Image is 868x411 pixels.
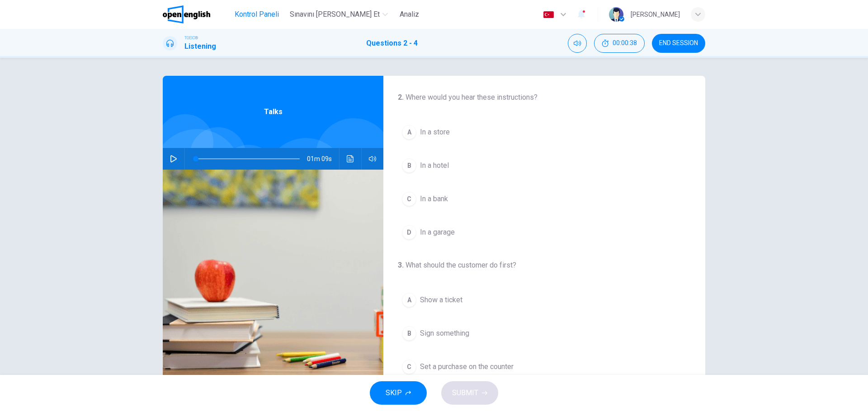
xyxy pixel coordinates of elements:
h4: 2 . [398,93,406,102]
button: Ses transkripsiyonunu görmek için tıklayın [343,148,358,170]
span: In a garage [420,227,455,238]
button: CIn a bank [398,188,691,210]
span: In a store [420,127,450,138]
span: SKIP [386,387,402,399]
h4: Where would you hear these instructions? [398,92,691,103]
button: CSet a purchase on the counter [398,356,691,378]
button: AIn a store [398,121,691,143]
button: SKIP [370,381,427,405]
button: 00:00:38 [594,34,645,53]
button: AShow a ticket [398,289,691,311]
span: In a hotel [420,160,449,171]
div: Mute [568,34,587,53]
div: C [402,360,416,374]
span: In a bank [420,194,448,204]
img: Talks [163,170,383,389]
span: 00:00:38 [613,40,637,47]
span: Show a ticket [420,295,462,305]
div: Hide [594,34,645,53]
div: B [402,158,416,173]
button: DIn a garage [398,221,691,244]
span: Sign something [420,328,469,339]
img: Profile picture [609,7,623,22]
a: OpenEnglish logo [163,5,231,23]
button: Sınavını [PERSON_NAME] Et [286,6,392,23]
div: [PERSON_NAME] [631,9,680,20]
div: B [402,326,416,341]
button: END SESSION [652,34,705,53]
div: D [402,225,416,240]
span: END SESSION [659,40,698,47]
div: A [402,293,416,307]
button: BSign something [398,322,691,345]
button: BIn a hotel [398,154,691,177]
h4: 3 . [398,261,406,269]
button: Kontrol Paneli [231,6,283,23]
h1: Listening [184,41,216,52]
div: A [402,125,416,139]
h1: Questions 2 - 4 [366,38,418,49]
span: Kontrol Paneli [235,9,279,20]
span: 01m 09s [307,148,339,170]
div: C [402,192,416,206]
button: Analiz [395,6,424,23]
span: Talks [264,106,283,117]
h4: What should the customer do first? [398,260,691,271]
span: Set a purchase on the counter [420,361,514,372]
img: tr [543,11,554,18]
span: Sınavını [PERSON_NAME] Et [290,9,380,20]
img: OpenEnglish logo [163,5,210,23]
span: TOEIC® [184,35,198,41]
span: Analiz [400,9,419,20]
